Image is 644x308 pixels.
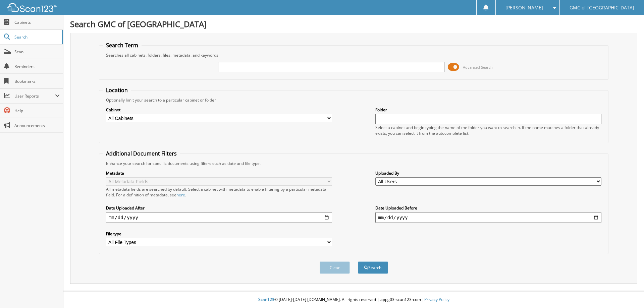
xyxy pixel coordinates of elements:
[320,261,350,274] button: Clear
[375,212,601,223] input: end
[14,78,60,84] span: Bookmarks
[424,297,449,302] a: Privacy Policy
[375,170,601,176] label: Uploaded By
[103,52,605,58] div: Searches all cabinets, folders, files, metadata, and keywords
[7,3,57,12] img: scan123-logo-white.svg
[103,86,131,94] legend: Location
[375,107,601,113] label: Folder
[610,276,644,308] iframe: Chat Widget
[176,192,185,198] a: here
[106,205,332,211] label: Date Uploaded After
[570,6,634,10] span: GMC of [GEOGRAPHIC_DATA]
[106,212,332,223] input: start
[106,186,332,198] div: All metadata fields are searched by default. Select a cabinet with metadata to enable filtering b...
[14,34,59,40] span: Search
[358,261,388,274] button: Search
[375,205,601,211] label: Date Uploaded Before
[14,93,55,99] span: User Reports
[375,125,601,136] div: Select a cabinet and begin typing the name of the folder you want to search in. If the name match...
[70,18,637,29] h1: Search GMC of [GEOGRAPHIC_DATA]
[103,97,605,103] div: Optionally limit your search to a particular cabinet or folder
[505,6,543,10] span: [PERSON_NAME]
[14,49,60,55] span: Scan
[14,64,60,69] span: Reminders
[463,65,493,70] span: Advanced Search
[14,123,60,128] span: Announcements
[106,231,332,237] label: File type
[14,19,60,25] span: Cabinets
[106,170,332,176] label: Metadata
[103,150,180,157] legend: Additional Document Filters
[106,107,332,113] label: Cabinet
[103,161,605,166] div: Enhance your search for specific documents using filters such as date and file type.
[258,297,274,302] span: Scan123
[103,42,142,49] legend: Search Term
[14,108,60,114] span: Help
[63,292,644,308] div: © [DATE]-[DATE] [DOMAIN_NAME]. All rights reserved | appg03-scan123-com |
